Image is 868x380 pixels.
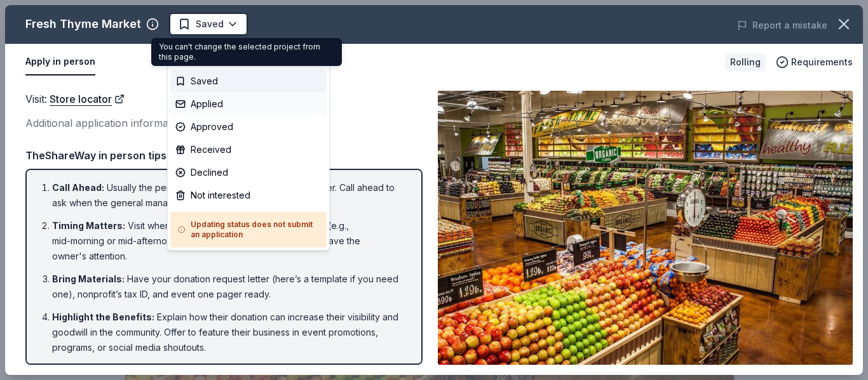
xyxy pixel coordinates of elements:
[170,41,327,64] div: Update status...
[196,15,297,30] span: Nurturing Our Roots - Reaching for the Sky Dougbe River School Gala 2025
[170,184,327,207] div: Not interested
[170,70,327,93] div: Saved
[170,161,327,184] div: Declined
[170,93,327,115] div: Applied
[178,219,319,240] h5: Updating status does not submit an application
[170,138,327,161] div: Received
[170,115,327,138] div: Approved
